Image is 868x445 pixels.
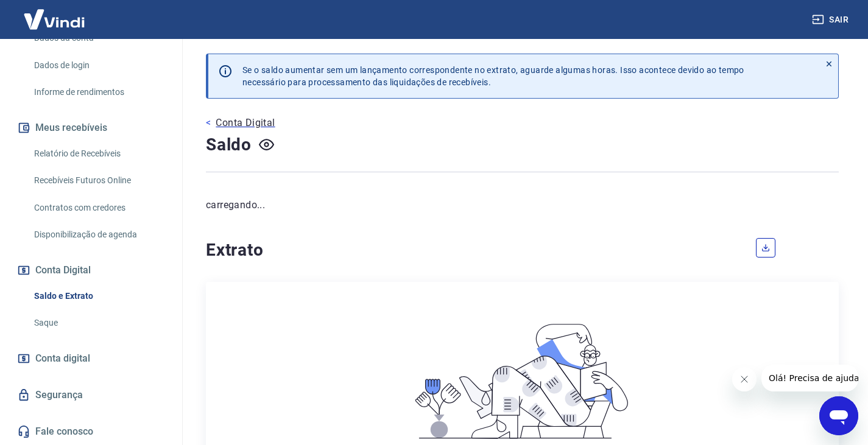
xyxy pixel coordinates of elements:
[15,1,94,38] img: Vindi
[29,141,168,166] a: Relatório de Recebíveis
[29,80,168,105] a: Informe de rendimentos
[29,195,168,220] a: Contratos com credores
[206,116,211,130] p: <
[29,284,168,309] a: Saldo e Extrato
[810,9,853,31] button: Sair
[29,222,168,247] a: Disponibilização de agenda
[732,367,757,391] iframe: Fechar mensagem
[15,345,168,372] a: Conta digital
[819,396,858,435] iframe: Botão para abrir a janela de mensagens
[206,238,741,262] h4: Extrato
[15,418,168,445] a: Fale conosco
[7,9,102,18] span: Olá! Precisa de ajuda?
[29,53,168,78] a: Dados de login
[35,350,90,367] span: Conta digital
[29,168,168,193] a: Recebíveis Futuros Online
[206,198,839,212] p: carregando...
[761,365,858,391] iframe: Mensagem da empresa
[29,310,168,335] a: Saque
[15,114,168,141] button: Meus recebíveis
[216,116,275,130] a: Conta Digital
[15,382,168,408] a: Segurança
[15,257,168,284] button: Conta Digital
[242,64,744,88] p: Se o saldo aumentar sem um lançamento correspondente no extrato, aguarde algumas horas. Isso acon...
[206,133,252,157] h4: Saldo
